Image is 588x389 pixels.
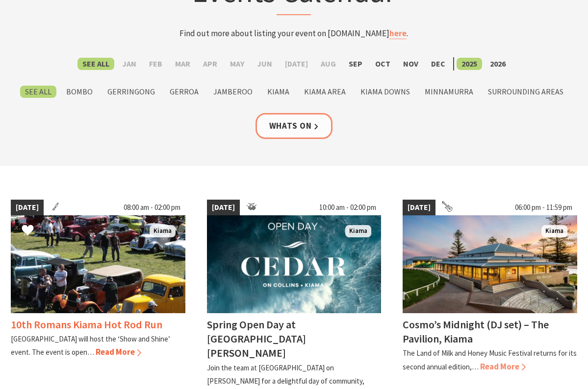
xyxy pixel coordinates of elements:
[61,86,98,98] label: Bombo
[541,225,567,237] span: Kiama
[483,86,568,98] label: Surrounding Areas
[389,28,407,39] a: here
[225,58,249,70] label: May
[207,200,240,215] span: [DATE]
[345,225,371,237] span: Kiama
[117,58,141,70] label: Jan
[207,318,306,360] h4: Spring Open Day at [GEOGRAPHIC_DATA][PERSON_NAME]
[314,200,381,215] span: 10:00 am - 02:00 pm
[370,58,395,70] label: Oct
[403,348,577,371] p: The Land of Milk and Honey Music Festival returns for its second annual edition,…
[403,200,435,215] span: [DATE]
[403,215,577,313] img: Land of Milk an Honey Festival
[170,58,195,70] label: Mar
[344,58,367,70] label: Sep
[256,113,333,139] a: Whats On
[356,86,415,98] label: Kiama Downs
[144,58,167,70] label: Feb
[457,58,482,70] label: 2025
[252,58,277,70] label: Jun
[102,86,160,98] label: Gerringong
[280,58,313,70] label: [DATE]
[11,200,44,215] span: [DATE]
[420,86,478,98] label: Minnamurra
[208,86,257,98] label: Jamberoo
[12,214,44,248] button: Click to Favourite 10th Romans Kiama Hot Rod Run
[77,58,114,70] label: See All
[102,27,486,40] p: Find out more about listing your event on [DOMAIN_NAME] .
[119,200,185,215] span: 08:00 am - 02:00 pm
[165,86,204,98] label: Gerroa
[426,58,450,70] label: Dec
[510,200,577,215] span: 06:00 pm - 11:59 pm
[485,58,511,70] label: 2026
[198,58,222,70] label: Apr
[11,318,162,331] h4: 10th Romans Kiama Hot Rod Run
[403,318,549,345] h4: Cosmo’s Midnight (DJ set) – The Pavilion, Kiama
[11,215,185,313] img: Hot Rod Run Kiama
[150,225,176,237] span: Kiama
[20,86,56,98] label: See All
[316,58,341,70] label: Aug
[299,86,351,98] label: Kiama Area
[262,86,294,98] label: Kiama
[398,58,423,70] label: Nov
[480,361,526,372] span: Read More
[96,346,141,357] span: Read More
[11,334,170,357] p: [GEOGRAPHIC_DATA] will host the ‘Show and Shine’ event. The event is open…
